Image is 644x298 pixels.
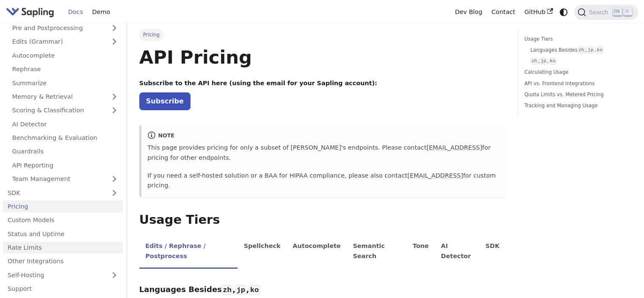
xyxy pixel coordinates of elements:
[139,235,238,269] li: Edits / Rephrase / Postprocess
[3,187,106,199] a: SDK
[531,57,626,65] a: zh,jp,ko
[539,58,547,65] code: jp
[8,118,123,130] a: AI Detector
[8,22,123,34] a: Pre and Postprocessing
[147,171,500,191] p: If you need a self-hosted solution or a BAA for HIPAA compliance, please also contact for custom ...
[8,159,123,171] a: API Reporting
[578,47,585,54] code: zh
[139,29,163,41] span: Pricing
[574,5,638,20] button: Search (Ctrl+K)
[139,212,506,228] h2: Usage Tiers
[139,46,506,69] h1: API Pricing
[6,6,57,18] a: Sapling.ai
[426,144,482,151] a: [EMAIL_ADDRESS]
[88,6,115,19] a: Demo
[287,235,347,269] li: Autocomplete
[8,36,123,48] a: Edits (Grammar)
[3,201,123,213] a: Pricing
[531,58,538,65] code: zh
[3,255,123,267] a: Other Integrations
[64,6,88,19] a: Docs
[531,46,626,54] a: Languages Besideszh,jp,ko
[8,104,123,117] a: Scoring & Classification
[347,235,406,269] li: Semantic Search
[106,187,123,199] button: Expand sidebar category 'SDK'
[238,235,287,269] li: Spellcheck
[524,91,629,99] a: Quota Limits vs. Metered Pricing
[586,47,594,54] code: jp
[8,63,123,75] a: Rephrase
[8,132,123,144] a: Benchmarking & Evaluation
[586,9,613,16] span: Search
[222,285,232,295] code: zh
[3,283,123,295] a: Support
[407,172,463,179] a: [EMAIL_ADDRESS]
[435,235,479,269] li: AI Detector
[139,285,506,295] h3: Languages Besides , ,
[3,242,123,254] a: Rate Limits
[139,80,377,86] strong: Subscribe to the API here (using the email for your Sapling account):
[8,91,123,103] a: Memory & Retrieval
[139,92,191,110] a: Subscribe
[8,77,123,89] a: Summarize
[450,6,486,19] a: Dev Blog
[520,6,557,19] a: GitHub
[524,68,629,76] a: Calculating Usage
[235,285,246,295] code: jp
[524,80,629,88] a: API vs. Frontend Integrations
[3,214,123,226] a: Custom Models
[479,235,506,269] li: SDK
[8,49,123,61] a: Autocomplete
[596,47,603,54] code: ko
[549,58,556,65] code: ko
[623,8,632,16] kbd: K
[6,6,54,18] img: Sapling.ai
[3,269,123,281] a: Self-Hosting
[524,102,629,110] a: Tracking and Managing Usage
[487,6,520,19] a: Contact
[524,35,629,43] a: Usage Tiers
[147,131,500,141] div: note
[139,29,506,41] nav: Breadcrumbs
[8,145,123,158] a: Guardrails
[8,173,123,185] a: Team Management
[406,235,435,269] li: Tone
[147,143,500,163] p: This page provides pricing for only a subset of [PERSON_NAME]'s endpoints. Please contact for pri...
[558,6,570,18] button: Switch between dark and light mode (currently system mode)
[3,228,123,240] a: Status and Uptime
[249,285,260,295] code: ko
